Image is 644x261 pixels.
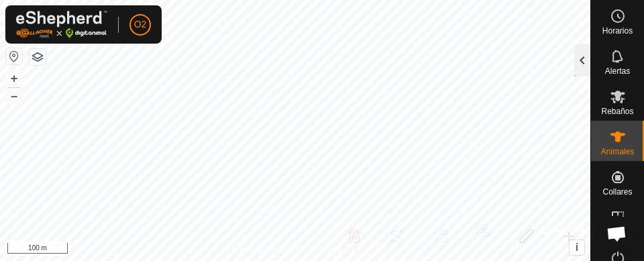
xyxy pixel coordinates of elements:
span: O2 [134,17,147,32]
button: i [570,240,584,255]
button: Restablecer Mapa [6,48,22,64]
div: Chat abierto [598,215,635,252]
button: + [6,70,22,87]
img: Logo Gallagher [16,11,107,38]
a: Contáctenos [319,244,364,256]
button: Capas del Mapa [30,49,46,65]
span: Alertas [605,67,630,75]
span: Horarios [602,27,633,35]
span: Rebaños [601,107,633,115]
span: i [576,242,578,253]
span: Animales [601,148,634,156]
a: Política de Privacidad [226,244,303,256]
span: Collares [602,188,632,196]
button: – [6,88,22,104]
